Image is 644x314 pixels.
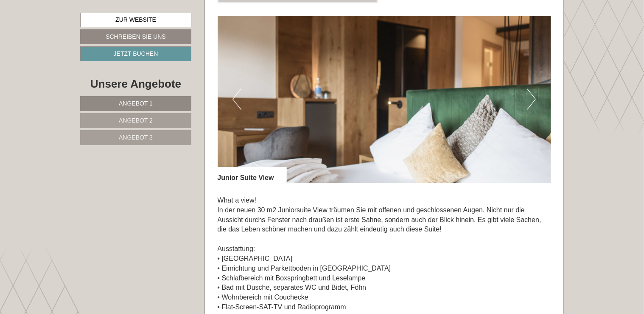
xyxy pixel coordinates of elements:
span: Angebot 3 [119,134,153,141]
img: image [218,16,551,183]
div: Junior Suite View [218,167,287,183]
a: Schreiben Sie uns [80,29,191,44]
span: Angebot 1 [119,100,153,107]
a: Jetzt buchen [80,46,191,61]
button: Next [527,88,536,110]
button: Previous [232,88,241,110]
div: Unsere Angebote [80,76,191,92]
span: Angebot 2 [119,117,153,124]
a: Zur Website [80,13,191,27]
